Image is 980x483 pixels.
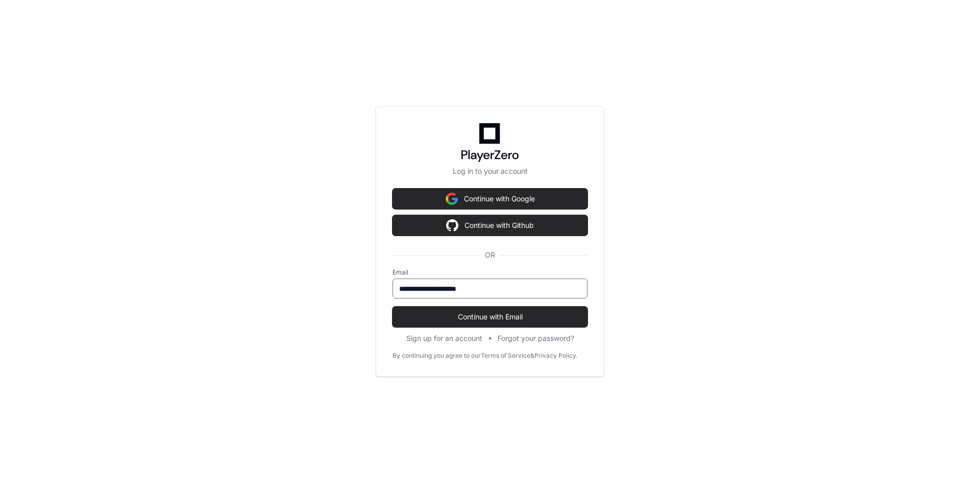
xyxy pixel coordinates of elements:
button: Continue with Google [393,189,587,209]
p: Log in to your account [393,166,587,176]
a: Terms of Service [481,352,530,360]
span: OR [481,250,499,260]
button: Forgot your password? [498,333,574,343]
span: Continue with Email [393,312,587,322]
button: Continue with Github [393,215,587,236]
button: Continue with Email [393,307,587,327]
label: Email [393,268,587,277]
button: Sign up for an account [406,333,482,343]
img: Sign in with google [446,215,458,236]
a: Privacy Policy. [534,352,577,360]
div: & [530,352,534,360]
div: By continuing you agree to our [393,352,481,360]
img: Sign in with google [446,189,458,209]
